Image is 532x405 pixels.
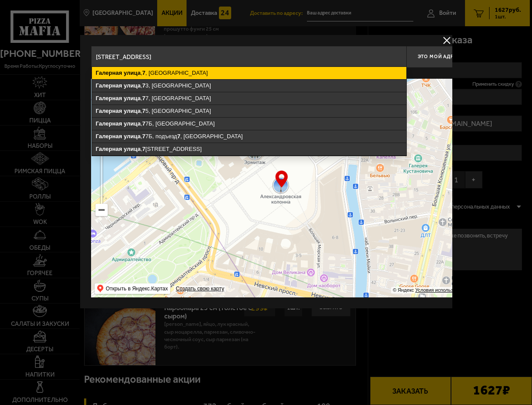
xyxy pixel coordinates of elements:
[106,283,168,294] ymaps: Открыть в Яндекс.Картах
[92,92,406,105] ymaps: , 7, [GEOGRAPHIC_DATA]
[95,146,122,152] ymaps: Галерная
[177,133,180,140] ymaps: 7
[123,108,141,114] ymaps: улица
[123,133,141,140] ymaps: улица
[142,120,145,127] ymaps: 7
[95,70,122,76] ymaps: Галерная
[142,146,145,152] ymaps: 7
[142,70,145,76] ymaps: 7
[92,143,406,155] ymaps: , [STREET_ADDRESS]
[92,130,406,143] ymaps: , 7Б, подъезд , [GEOGRAPHIC_DATA]
[123,95,141,101] ymaps: улица
[94,283,170,294] ymaps: Открыть в Яндекс.Картах
[142,108,145,114] ymaps: 7
[393,287,414,293] ymaps: © Яндекс
[95,120,122,127] ymaps: Галерная
[123,82,141,89] ymaps: улица
[142,95,145,101] ymaps: 7
[123,120,141,127] ymaps: улица
[95,82,122,89] ymaps: Галерная
[406,46,472,68] button: Это мой адрес
[91,46,406,68] input: Введите адрес доставки
[441,35,452,46] button: delivery type
[95,95,122,101] ymaps: Галерная
[415,287,469,293] a: Условия использования
[174,286,225,292] a: Создать свою карту
[92,80,406,92] ymaps: , 3, [GEOGRAPHIC_DATA]
[95,133,122,140] ymaps: Галерная
[123,70,141,76] ymaps: улица
[92,105,406,117] ymaps: , 5, [GEOGRAPHIC_DATA]
[418,54,460,59] span: Это мой адрес
[92,67,406,79] ymaps: , , [GEOGRAPHIC_DATA]
[95,108,122,114] ymaps: Галерная
[92,118,406,130] ymaps: , 7Б, [GEOGRAPHIC_DATA]
[91,70,214,77] p: Укажите дом на карте или в поле ввода
[123,146,141,152] ymaps: улица
[142,133,145,140] ymaps: 7
[142,82,145,89] ymaps: 7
